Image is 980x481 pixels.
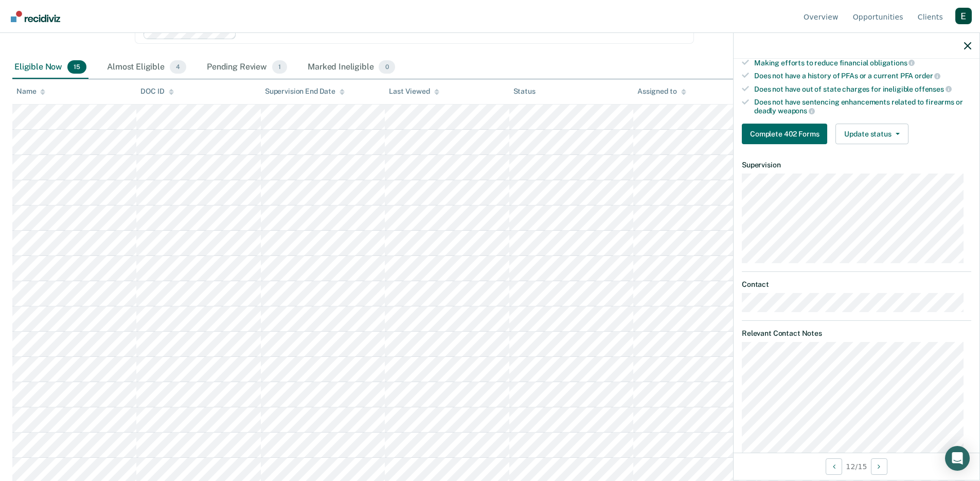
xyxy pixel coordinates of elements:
[870,59,915,67] span: obligations
[205,56,289,79] div: Pending Review
[379,60,395,74] span: 0
[170,60,186,74] span: 4
[754,98,971,115] div: Does not have sentencing enhancements related to firearms or deadly
[742,280,971,289] dt: Contact
[513,87,536,96] div: Status
[105,56,188,79] div: Almost Eligible
[742,124,831,144] a: Navigate to form link
[945,446,970,471] div: Open Intercom Messenger
[734,453,979,480] div: 12 / 15
[742,124,827,144] button: Complete 402 Forms
[265,87,345,96] div: Supervision End Date
[140,87,173,96] div: DOC ID
[742,161,971,169] dt: Supervision
[389,87,439,96] div: Last Viewed
[754,84,971,94] div: Does not have out of state charges for ineligible
[778,107,815,115] span: weapons
[637,87,686,96] div: Assigned to
[871,458,887,475] button: Next Opportunity
[835,124,908,144] button: Update status
[754,58,971,67] div: Making efforts to reduce financial
[272,60,287,74] span: 1
[11,11,60,22] img: Recidiviz
[12,56,88,79] div: Eligible Now
[742,329,971,338] dt: Relevant Contact Notes
[67,60,86,74] span: 15
[955,8,972,24] button: Profile dropdown button
[915,85,952,93] span: offenses
[16,87,45,96] div: Name
[306,56,397,79] div: Marked Ineligible
[826,458,842,475] button: Previous Opportunity
[754,71,971,80] div: Does not have a history of PFAs or a current PFA order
